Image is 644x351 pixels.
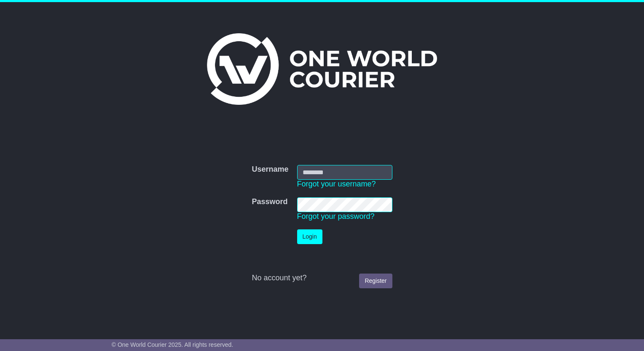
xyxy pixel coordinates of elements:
[252,197,287,207] label: Password
[297,180,376,188] a: Forgot your username?
[252,274,392,283] div: No account yet?
[297,229,322,244] button: Login
[207,33,437,105] img: One World
[112,341,233,348] span: © One World Courier 2025. All rights reserved.
[297,212,375,221] a: Forgot your password?
[252,165,288,174] label: Username
[359,274,392,288] a: Register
